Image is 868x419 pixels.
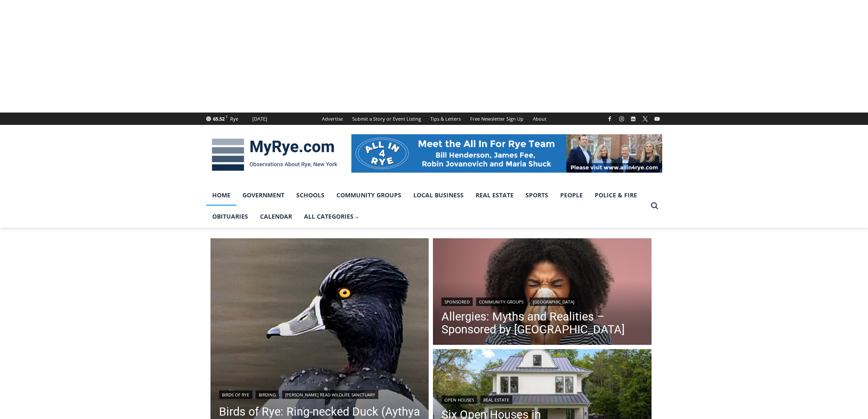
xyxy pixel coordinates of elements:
a: Read More Allergies: Myths and Realities – Sponsored by White Plains Hospital [433,238,652,347]
span: 65.52 [213,116,225,122]
a: Allergies: Myths and Realities – Sponsored by [GEOGRAPHIC_DATA] [441,310,643,336]
a: Instagram [617,114,627,124]
a: Open Houses [441,396,477,404]
a: Community Groups [330,185,407,206]
a: Sponsored [441,298,473,306]
a: Real Estate [480,396,512,404]
a: Obituaries [206,206,254,227]
div: | | [219,389,421,399]
a: Birds of Rye [219,390,252,399]
span: F [226,114,228,119]
a: Linkedin [628,114,638,124]
a: Advertise [317,113,348,125]
a: Facebook [605,114,615,124]
a: Free Newsletter Sign Up [465,113,528,125]
nav: Primary Navigation [206,185,647,228]
button: View Search Form [647,198,662,214]
a: [GEOGRAPHIC_DATA] [530,298,577,306]
a: All Categories [298,206,365,227]
a: About [528,113,551,125]
span: All Categories [304,212,359,221]
img: MyRye.com [206,133,343,177]
a: Police & Fire [589,185,643,206]
a: Schools [290,185,330,206]
div: Rye [230,115,238,123]
a: Local Business [407,185,470,206]
a: YouTube [652,114,662,124]
a: Tips & Letters [426,113,465,125]
a: Submit a Story or Event Listing [348,113,426,125]
a: Government [237,185,290,206]
div: | [441,394,643,404]
a: [PERSON_NAME] Read Wildlife Sanctuary [282,390,378,399]
img: All in for Rye [351,134,662,173]
a: Community Groups [476,298,526,306]
img: 2025-10 Allergies: Myths and Realities – Sponsored by White Plains Hospital [433,238,652,347]
a: Birding [256,390,279,399]
a: Home [206,185,237,206]
a: People [554,185,589,206]
a: Sports [520,185,554,206]
a: Calendar [254,206,298,227]
a: Real Estate [470,185,520,206]
div: | | [441,296,643,306]
div: [DATE] [252,115,267,123]
nav: Secondary Navigation [317,113,551,125]
a: X [640,114,650,124]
